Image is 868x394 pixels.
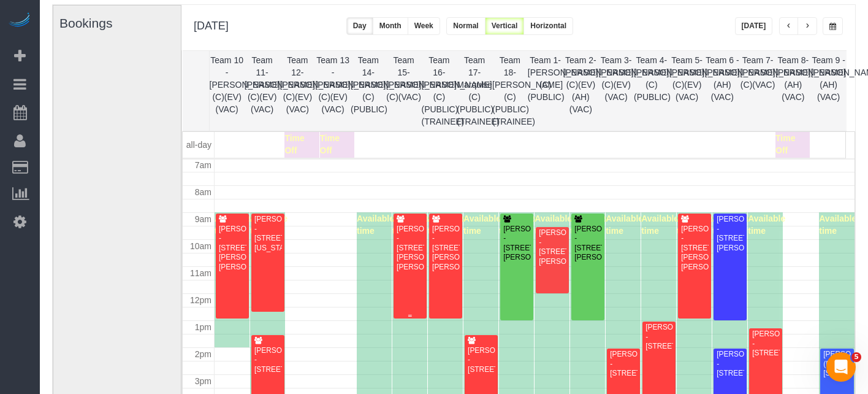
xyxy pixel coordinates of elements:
[194,17,229,33] h2: [DATE]
[457,51,492,131] th: Team 17- Marquise (C)(PUBLIC)(TRAINEE)
[752,330,780,358] div: [PERSON_NAME] - [STREET_ADDRESS]
[669,51,705,131] th: Team 5- [PERSON_NAME] (C)(EV)(VAC)
[59,16,184,30] h3: Bookings
[280,51,316,131] th: Team 12- [PERSON_NAME] (C)(EV)(VAC)
[528,51,563,131] th: Team 1- [PERSON_NAME] (C)(PUBLIC)
[748,214,785,236] span: Available time
[645,323,673,351] div: [PERSON_NAME] - [STREET_ADDRESS]
[195,214,211,224] span: 9am
[408,17,440,35] button: Week
[499,214,536,236] span: Available time
[606,214,643,236] span: Available time
[826,352,856,382] iframe: Intercom live chat
[215,214,252,236] span: Available time
[775,133,795,155] span: Time Off
[446,17,485,35] button: Normal
[357,214,394,236] span: Available time
[254,346,282,374] div: [PERSON_NAME] - [STREET_ADDRESS]
[574,225,602,263] div: [PERSON_NAME] - [STREET_ADDRESS][PERSON_NAME]
[195,322,211,332] span: 1pm
[811,51,847,131] th: Team 9 - [PERSON_NAME] (AH)(VAC)
[190,295,211,305] span: 12pm
[677,214,714,236] span: Available time
[254,215,282,253] div: [PERSON_NAME] - [STREET_ADDRESS][US_STATE]
[705,51,740,131] th: Team 6 - [PERSON_NAME] (AH)(VAC)
[250,214,287,236] span: Available time
[712,214,750,236] span: Available time
[680,225,709,272] div: [PERSON_NAME] - [STREET_ADDRESS][PERSON_NAME][PERSON_NAME]
[775,51,811,131] th: Team 8- [PERSON_NAME] (AH)(VAC)
[716,350,744,378] div: [PERSON_NAME] - [STREET_ADDRESS]
[609,350,638,378] div: [PERSON_NAME] - [STREET_ADDRESS]
[218,225,246,272] div: [PERSON_NAME] - [STREET_ADDRESS][PERSON_NAME][PERSON_NAME]
[819,214,856,236] span: Available time
[823,350,851,378] div: [PERSON_NAME] (B) - [STREET_ADDRESS]
[392,214,430,236] span: Available time
[716,215,744,253] div: [PERSON_NAME] - [STREET_ADDRESS][PERSON_NAME]
[346,17,373,35] button: Day
[740,51,775,131] th: Team 7- [PERSON_NAME] (C)(VAC)
[396,225,424,272] div: [PERSON_NAME] - [STREET_ADDRESS][PERSON_NAME][PERSON_NAME]
[634,51,669,131] th: Team 4- [PERSON_NAME] (C)(PUBLIC)
[351,51,386,131] th: Team 14- [PERSON_NAME] (C)(PUBLIC)
[245,51,280,131] th: Team 11- [PERSON_NAME] (C)(EV)(VAC)
[641,214,679,236] span: Available time
[563,51,599,131] th: Team 2- [PERSON_NAME] (C)(EV)(AH)(VAC)
[851,352,861,362] span: 5
[195,187,211,197] span: 8am
[195,349,211,359] span: 2pm
[570,214,607,236] span: Available time
[428,214,465,236] span: Available time
[535,214,572,236] span: Available time
[195,376,211,386] span: 3pm
[598,51,634,131] th: Team 3- [PERSON_NAME] (C)(EV)(VAC)
[523,17,573,35] button: Horizontal
[190,268,211,278] span: 11am
[7,12,32,29] img: Automaid Logo
[467,346,495,374] div: [PERSON_NAME] - [STREET_ADDRESS]
[315,51,351,131] th: Team 13 - [PERSON_NAME] (C)(EV)(VAC)
[485,17,525,35] button: Vertical
[463,214,501,236] span: Available time
[422,51,457,131] th: Team 16- [PERSON_NAME] (C)(PUBLIC)(TRAINEE)
[432,225,460,272] div: [PERSON_NAME] - [STREET_ADDRESS][PERSON_NAME][PERSON_NAME]
[195,160,211,170] span: 7am
[492,51,528,131] th: Team 18- [PERSON_NAME] (C)(PUBLIC)(TRAINEE)
[386,51,422,131] th: Team 15- [PERSON_NAME] (C)(VAC)
[209,51,245,131] th: Team 10 - [PERSON_NAME] (C)(EV)(VAC)
[503,225,531,263] div: [PERSON_NAME] - [STREET_ADDRESS][PERSON_NAME]
[538,228,566,266] div: [PERSON_NAME] - [STREET_ADDRESS][PERSON_NAME]
[373,17,408,35] button: Month
[190,241,211,251] span: 10am
[735,17,773,35] button: [DATE]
